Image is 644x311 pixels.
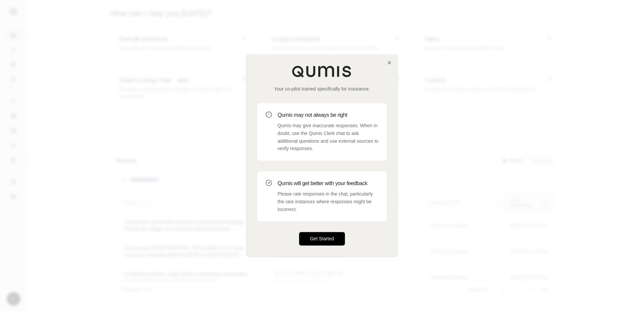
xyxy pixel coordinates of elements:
[278,122,379,152] p: Qumis may give inaccurate responses. When in doubt, use the Qumis Clerk chat to ask additional qu...
[299,232,345,246] button: Get Started
[292,65,352,77] img: Qumis Logo
[278,179,379,187] h3: Qumis will get better with your feedback
[257,85,387,92] p: Your co-pilot trained specifically for insurance.
[278,190,379,213] p: Please rate responses in the chat, particularly the rare instances where responses might be incor...
[278,111,379,119] h3: Qumis may not always be right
